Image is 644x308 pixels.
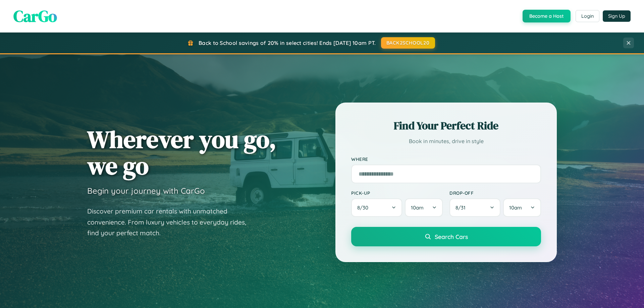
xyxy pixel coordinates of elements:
button: 8/30 [351,198,402,217]
span: 8 / 31 [455,204,469,211]
span: Back to School savings of 20% in select cities! Ends [DATE] 10am PT. [199,40,376,46]
button: Sign Up [603,10,631,22]
span: CarGo [13,5,57,27]
span: Search Cars [435,233,468,240]
span: 10am [411,204,424,211]
button: 8/31 [449,198,500,217]
button: 10am [503,198,541,217]
button: Login [576,10,599,22]
p: Book in minutes, drive in style [351,136,541,146]
span: 10am [509,204,522,211]
h3: Begin your journey with CarGo [87,186,205,196]
label: Drop-off [449,190,541,196]
button: 10am [405,198,443,217]
label: Where [351,156,541,162]
label: Pick-up [351,190,443,196]
button: BACK2SCHOOL20 [381,37,435,49]
button: Search Cars [351,227,541,246]
span: 8 / 30 [357,204,372,211]
h1: Wherever you go, we go [87,126,276,179]
p: Discover premium car rentals with unmatched convenience. From luxury vehicles to everyday rides, ... [87,206,255,239]
button: Become a Host [523,10,571,22]
h2: Find Your Perfect Ride [351,118,541,133]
